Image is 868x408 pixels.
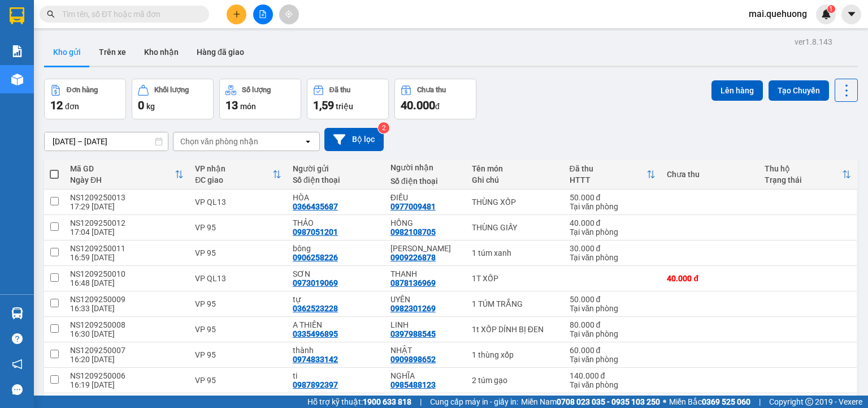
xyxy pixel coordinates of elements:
[765,175,842,184] div: Trạng thái
[472,164,558,173] div: Tên món
[324,128,384,151] button: Bộ lọc
[827,5,835,13] sup: 1
[472,350,558,359] div: 1 thùng xốp
[472,376,558,385] div: 2 túm gạo
[12,333,23,344] span: question-circle
[390,346,461,355] div: NHẬT
[472,223,558,232] div: THÙNG GIẤY
[390,193,461,202] div: ĐIỀU
[570,253,656,262] div: Tại văn phòng
[44,38,90,66] button: Kho gửi
[70,320,184,329] div: NS1209250008
[390,320,461,329] div: LINH
[420,396,422,408] span: |
[303,137,313,146] svg: open
[759,160,857,190] th: Toggle SortBy
[390,202,436,211] div: 0977009481
[132,79,214,119] button: Khối lượng0kg
[242,86,271,94] div: Số lượng
[390,163,461,172] div: Người nhận
[472,325,558,334] div: 1t XỐP DÍNH BỊ ĐEN
[70,380,184,389] div: 16:19 [DATE]
[472,248,558,257] div: 1 túm xanh
[769,80,829,101] button: Tạo Chuyến
[293,227,338,237] div: 0987051201
[44,79,126,119] button: Đơn hàng12đơn
[47,10,55,18] span: search
[829,5,833,13] span: 1
[795,36,832,48] div: ver 1.8.143
[570,329,656,338] div: Tại văn phòng
[70,346,184,355] div: NS1209250007
[847,9,857,19] span: caret-down
[435,102,440,111] span: đ
[195,197,281,207] div: VP QL13
[390,218,461,227] div: HỒNG
[70,295,184,304] div: NS1209250009
[293,253,338,262] div: 0906258226
[293,244,379,253] div: bông
[67,86,98,94] div: Đơn hàng
[293,304,338,313] div: 0362523228
[70,304,184,313] div: 16:33 [DATE]
[70,164,175,173] div: Mã GD
[227,5,246,24] button: plus
[472,274,558,283] div: 1T XỐP
[390,253,436,262] div: 0909226878
[390,355,436,364] div: 0909898652
[740,7,816,21] span: mai.quehuong
[390,269,461,278] div: THANH
[472,175,558,184] div: Ghi chú
[189,160,287,190] th: Toggle SortBy
[293,278,338,287] div: 0973019069
[667,170,753,179] div: Chưa thu
[293,164,379,173] div: Người gửi
[363,397,411,406] strong: 1900 633 818
[293,371,379,380] div: ti
[570,244,656,253] div: 30.000 đ
[711,80,763,101] button: Lên hàng
[70,218,184,227] div: NS1209250012
[225,98,238,112] span: 13
[663,400,666,404] span: ⚪️
[233,10,241,18] span: plus
[293,355,338,364] div: 0974833142
[70,355,184,364] div: 16:20 [DATE]
[570,304,656,313] div: Tại văn phòng
[430,396,518,408] span: Cung cấp máy in - giấy in:
[805,398,813,406] span: copyright
[70,227,184,237] div: 17:04 [DATE]
[12,384,23,395] span: message
[378,122,389,134] sup: 2
[390,329,436,338] div: 0397988545
[417,86,446,94] div: Chưa thu
[702,397,750,406] strong: 0369 525 060
[336,102,353,111] span: triệu
[557,397,660,406] strong: 0708 023 035 - 0935 103 250
[293,295,379,304] div: tự
[390,278,436,287] div: 0878136969
[70,269,184,278] div: NS1209250010
[293,329,338,338] div: 0335496895
[570,320,656,329] div: 80.000 đ
[135,38,188,66] button: Kho nhận
[195,299,281,308] div: VP 95
[401,98,435,112] span: 40.000
[472,299,558,308] div: 1 TÚM TRẮNG
[293,380,338,389] div: 0987892397
[62,8,196,20] input: Tìm tên, số ĐT hoặc mã đơn
[195,350,281,359] div: VP 95
[293,320,379,329] div: A THIÊN
[10,7,24,24] img: logo-vxr
[293,202,338,211] div: 0366435687
[570,371,656,380] div: 140.000 đ
[195,376,281,385] div: VP 95
[570,175,647,184] div: HTTT
[570,346,656,355] div: 60.000 đ
[390,380,436,389] div: 0985488123
[279,5,299,24] button: aim
[70,244,184,253] div: NS1209250011
[669,396,750,408] span: Miền Bắc
[154,86,189,94] div: Khối lượng
[285,10,293,18] span: aim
